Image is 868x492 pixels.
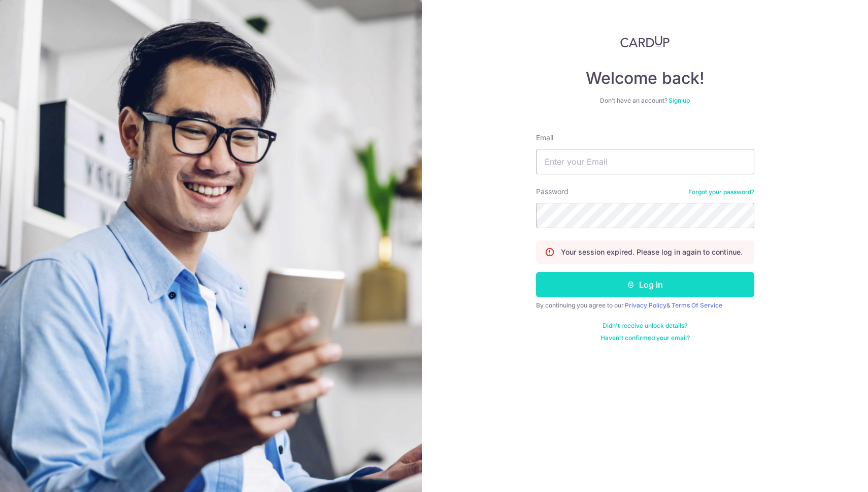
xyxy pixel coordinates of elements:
div: By continuing you agree to our & [536,301,754,310]
img: CardUp Logo [620,36,670,48]
button: Log in [536,272,754,297]
a: Terms Of Service [672,301,722,309]
a: Didn't receive unlock details? [603,322,687,330]
a: Privacy Policy [625,301,666,309]
a: Haven't confirmed your email? [600,334,690,342]
label: Password [536,187,569,197]
div: Don’t have an account? [536,97,754,105]
label: Email [536,133,553,143]
a: Forgot your password? [688,188,754,196]
input: Enter your Email [536,149,754,174]
h4: Welcome back! [536,68,754,88]
p: Your session expired. Please log in again to continue. [561,247,743,257]
a: Sign up [669,97,690,104]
